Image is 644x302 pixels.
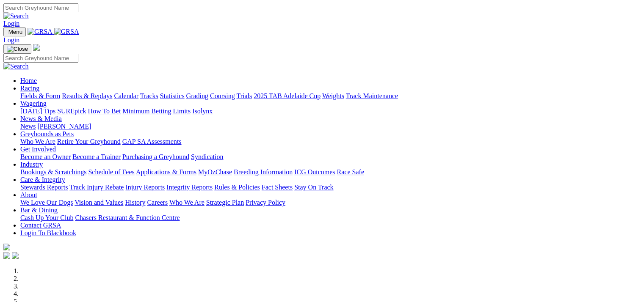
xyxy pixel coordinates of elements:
a: Weights [322,92,344,99]
a: Greyhounds as Pets [20,130,74,137]
div: About [20,199,641,206]
a: Coursing [210,92,235,99]
a: Industry [20,161,43,168]
img: Search [3,12,29,20]
a: Injury Reports [125,184,165,191]
a: Bookings & Scratchings [20,168,86,176]
a: Track Injury Rebate [69,184,124,191]
a: Rules & Policies [214,184,260,191]
a: [PERSON_NAME] [37,123,91,130]
a: Get Involved [20,146,56,153]
a: Isolynx [192,107,213,115]
a: Become a Trainer [72,153,121,160]
img: facebook.svg [3,252,10,259]
a: Statistics [160,92,185,99]
div: News & Media [20,123,641,130]
input: Search [3,54,78,63]
img: Search [3,63,29,70]
a: Wagering [20,100,47,107]
a: Results & Replays [62,92,112,99]
a: Careers [147,199,168,206]
a: Minimum Betting Limits [122,107,191,115]
a: Bar & Dining [20,206,58,214]
a: Calendar [114,92,138,99]
a: Login To Blackbook [20,229,76,236]
a: Who We Are [20,138,55,145]
a: We Love Our Dogs [20,199,73,206]
img: Close [7,46,28,52]
a: MyOzChase [198,168,232,176]
a: History [125,199,145,206]
div: Greyhounds as Pets [20,138,641,146]
a: Privacy Policy [246,199,285,206]
a: Cash Up Your Club [20,214,73,221]
a: Home [20,77,37,84]
a: About [20,191,37,198]
img: logo-grsa-white.png [33,44,40,51]
a: Purchasing a Greyhound [122,153,189,160]
a: Fact Sheets [262,184,293,191]
a: ICG Outcomes [294,168,335,176]
a: Racing [20,85,39,92]
a: Chasers Restaurant & Function Centre [75,214,180,221]
button: Toggle navigation [3,44,31,54]
a: Vision and Values [75,199,123,206]
div: Get Involved [20,153,641,161]
a: GAP SA Assessments [122,138,182,145]
a: Fields & Form [20,92,60,99]
a: Contact GRSA [20,222,61,229]
img: logo-grsa-white.png [3,244,10,250]
a: Strategic Plan [206,199,244,206]
div: Racing [20,92,641,100]
a: Retire Your Greyhound [57,138,121,145]
a: How To Bet [88,107,121,115]
a: Syndication [191,153,223,160]
a: Race Safe [337,168,364,176]
a: [DATE] Tips [20,107,55,115]
div: Care & Integrity [20,184,641,191]
a: Stay On Track [294,184,333,191]
a: Login [3,36,19,44]
a: Care & Integrity [20,176,65,183]
a: Integrity Reports [166,184,213,191]
a: Grading [186,92,208,99]
a: Stewards Reports [20,184,68,191]
a: Login [3,20,19,27]
a: News [20,123,36,130]
a: Trials [236,92,252,99]
img: twitter.svg [12,252,19,259]
input: Search [3,3,78,12]
div: Wagering [20,107,641,115]
span: Menu [8,29,22,35]
a: SUREpick [57,107,86,115]
a: Schedule of Fees [88,168,134,176]
button: Toggle navigation [3,27,26,36]
a: Become an Owner [20,153,71,160]
div: Industry [20,168,641,176]
img: GRSA [54,28,79,36]
div: Bar & Dining [20,214,641,222]
a: Track Maintenance [346,92,398,99]
a: 2025 TAB Adelaide Cup [254,92,321,99]
a: News & Media [20,115,62,122]
a: Breeding Information [234,168,293,176]
img: GRSA [28,28,53,36]
a: Who We Are [169,199,205,206]
a: Tracks [140,92,158,99]
a: Applications & Forms [136,168,196,176]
